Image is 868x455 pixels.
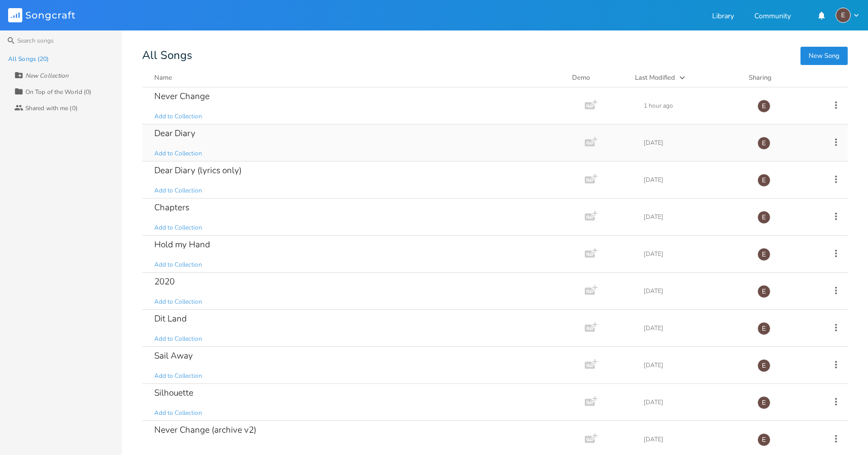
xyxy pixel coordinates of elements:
[757,285,771,298] div: edward
[154,335,202,343] span: Add to Collection
[154,277,175,286] div: 2020
[644,103,745,109] div: 1 hour ago
[154,388,193,397] div: Silhouette
[712,13,734,21] a: Library
[757,396,771,409] div: edward
[800,47,848,65] button: New Song
[154,73,560,83] button: Name
[154,129,195,138] div: Dear Diary
[644,288,745,294] div: [DATE]
[25,73,69,79] div: New Collection
[572,73,623,83] div: Demo
[635,73,737,83] button: Last Modified
[154,223,202,232] span: Add to Collection
[154,149,202,158] span: Add to Collection
[154,298,202,306] span: Add to Collection
[154,112,202,121] span: Add to Collection
[154,314,187,323] div: Dit Land
[757,211,771,224] div: edward
[154,351,193,360] div: Sail Away
[154,186,202,195] span: Add to Collection
[635,73,675,82] div: Last Modified
[644,436,745,442] div: [DATE]
[154,426,256,434] div: Never Change (archive v2)
[154,372,202,380] span: Add to Collection
[154,446,202,454] span: Add to Collection
[757,174,771,187] div: edward
[25,89,91,95] div: On Top of the World (0)
[644,177,745,183] div: [DATE]
[25,105,78,111] div: Shared with me (0)
[757,100,771,113] div: edward
[757,137,771,150] div: edward
[644,251,745,257] div: [DATE]
[644,399,745,405] div: [DATE]
[757,433,771,446] div: edward
[154,203,189,212] div: Chapters
[836,8,851,23] div: edward
[749,73,810,83] div: Sharing
[154,73,172,82] div: Name
[836,8,860,23] button: E
[644,362,745,368] div: [DATE]
[757,248,771,261] div: edward
[8,56,49,62] div: All Songs (20)
[644,325,745,331] div: [DATE]
[154,92,210,101] div: Never Change
[154,409,202,417] span: Add to Collection
[154,240,210,249] div: Hold my Hand
[757,322,771,335] div: edward
[154,261,202,269] span: Add to Collection
[644,140,745,146] div: [DATE]
[154,166,242,175] div: Dear Diary (lyrics only)
[757,359,771,372] div: edward
[644,214,745,220] div: [DATE]
[142,51,848,60] div: All Songs
[754,13,791,21] a: Community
